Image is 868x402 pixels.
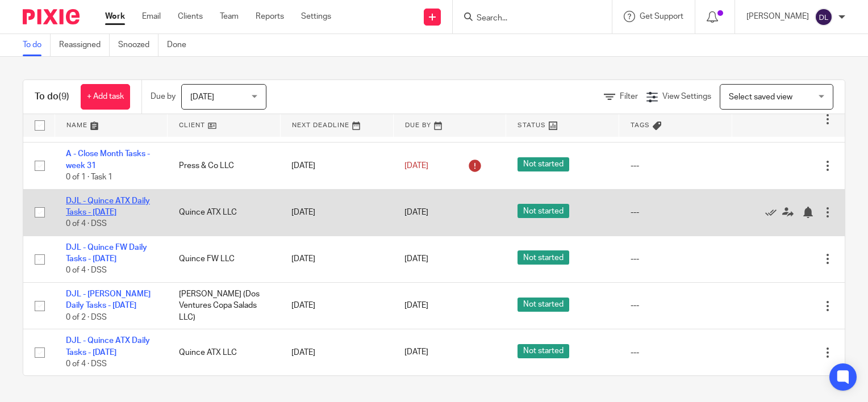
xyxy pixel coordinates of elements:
a: Team [220,11,239,22]
a: DJL - Quince ATX Daily Tasks - [DATE] [66,197,150,216]
a: Reassigned [59,34,110,56]
a: DJL - [PERSON_NAME] Daily Tasks - [DATE] [66,290,151,309]
td: [DATE] [280,189,393,236]
a: Snoozed [118,34,158,56]
span: Not started [518,298,569,312]
a: Settings [301,11,331,22]
span: [DATE] [404,162,428,170]
span: Tags [631,122,650,128]
h1: To do [35,91,69,103]
span: [DATE] [404,349,428,357]
a: Email [142,11,161,22]
span: Filter [620,93,638,101]
div: --- [631,207,721,218]
span: Not started [518,250,569,265]
a: Work [105,11,125,22]
span: [DATE] [190,93,214,101]
a: A - Close Month Tasks - week 31 [66,150,150,169]
a: DJL - Quince ATX Daily Tasks - [DATE] [66,337,150,356]
div: --- [631,347,721,358]
span: Not started [518,157,569,171]
span: [DATE] [404,302,428,310]
span: View Settings [662,93,711,101]
td: [DATE] [280,329,393,376]
p: Due by [151,91,176,102]
div: --- [631,300,721,311]
td: Quince ATX LLC [168,329,281,376]
span: 0 of 1 · Task 1 [66,173,112,181]
td: [DATE] [280,282,393,329]
span: Not started [518,344,569,358]
td: Press & Co LLC [168,143,281,189]
span: (9) [59,92,69,101]
span: 0 of 4 · DSS [66,360,107,368]
p: [PERSON_NAME] [746,11,809,22]
a: Reports [256,11,284,22]
td: Quince FW LLC [168,236,281,282]
a: Done [167,34,195,56]
a: + Add task [81,84,130,110]
div: --- [631,253,721,265]
span: [DATE] [404,255,428,263]
span: Get Support [640,12,683,20]
td: Quince ATX LLC [168,189,281,236]
td: [DATE] [280,143,393,189]
span: Select saved view [729,93,792,101]
span: 0 of 4 · DSS [66,220,107,228]
td: [PERSON_NAME] (Dos Ventures Copa Salads LLC) [168,282,281,329]
a: DJL - Quince FW Daily Tasks - [DATE] [66,244,147,263]
img: Pixie [23,9,80,24]
a: To do [23,34,51,56]
div: --- [631,160,721,171]
span: 0 of 2 · DSS [66,313,107,321]
img: svg%3E [815,8,833,26]
a: Clients [178,11,203,22]
td: [DATE] [280,236,393,282]
span: [DATE] [404,208,428,216]
input: Search [475,14,578,24]
span: Not started [518,204,569,218]
a: Mark as done [765,207,782,218]
span: 0 of 4 · DSS [66,267,107,275]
